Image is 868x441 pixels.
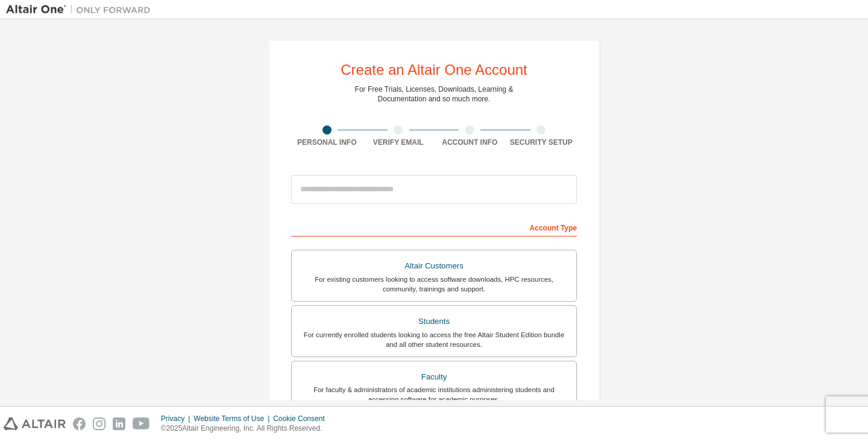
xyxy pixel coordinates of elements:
img: facebook.svg [73,417,86,430]
div: For faculty & administrators of academic institutions administering students and accessing softwa... [299,385,569,404]
img: youtube.svg [133,417,150,430]
div: Account Type [291,217,577,236]
div: Security Setup [506,138,577,147]
div: Personal Info [291,138,363,147]
p: © 2025 Altair Engineering, Inc. All Rights Reserved. [161,424,332,434]
div: For Free Trials, Licenses, Downloads, Learning & Documentation and so much more. [355,84,514,104]
div: Verify Email [363,138,435,147]
img: instagram.svg [93,417,105,430]
img: altair_logo.svg [4,417,66,430]
div: Create an Altair One Account [341,63,527,77]
div: Account Info [434,138,506,147]
div: Faculty [299,369,569,385]
div: Privacy [161,414,193,424]
div: Students [299,313,569,330]
img: linkedin.svg [113,417,125,430]
div: Website Terms of Use [193,414,273,424]
img: Altair One [6,4,157,16]
div: For existing customers looking to access software downloads, HPC resources, community, trainings ... [299,274,569,294]
div: Cookie Consent [273,414,332,424]
div: For currently enrolled students looking to access the free Altair Student Edition bundle and all ... [299,330,569,349]
div: Altair Customers [299,258,569,274]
